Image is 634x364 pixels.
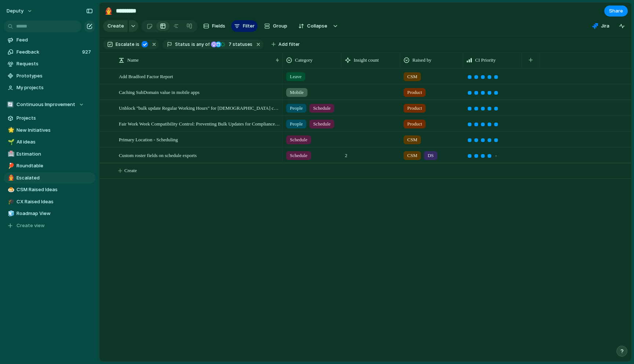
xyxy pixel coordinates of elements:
span: CSM Raised Ideas [17,186,93,193]
div: 👨‍🚒 [8,174,13,182]
a: 🧊Roadmap View [4,208,95,219]
span: Name [127,57,139,64]
span: Requests [17,60,93,68]
span: CI Priority [475,57,496,64]
span: CSM [407,136,417,143]
span: Product [407,89,422,96]
div: 🌱 [8,138,13,146]
button: isany of [190,40,211,48]
span: Schedule [290,136,307,143]
span: Leave [290,73,302,80]
div: 🎓 [8,197,13,206]
div: 🏥 [8,150,13,158]
span: statuses [226,41,252,48]
span: Collapse [307,22,327,30]
a: 🏥Estimation [4,149,95,160]
button: 🍮 [7,186,14,193]
button: Share [604,6,628,17]
span: People [290,105,303,112]
button: Group [260,20,291,32]
span: Estimation [17,150,93,158]
button: Jira [589,21,612,32]
button: is [134,40,141,48]
span: CX Raised Ideas [17,198,93,205]
button: Filter [231,20,258,32]
button: 🌟 [7,127,14,134]
span: Escalate [116,41,134,48]
button: 🎓 [7,198,14,205]
span: Add Bradford Factor Report [119,72,173,80]
span: Jira [601,22,609,30]
span: Group [273,22,287,30]
span: Unblock "bulk update Regular Working Hours" for [DEMOGRAPHIC_DATA] customers [119,103,280,112]
span: Roundtable [17,162,93,170]
button: deputy [3,5,36,17]
span: Raised by [412,57,431,64]
span: CSM [407,73,417,80]
span: any of [195,41,209,48]
span: Create [108,22,124,30]
span: Caching SubDomain value in mobile apps [119,88,200,96]
span: Continuous Improvement [17,101,75,108]
span: Create [124,167,137,174]
button: Fields [200,20,228,32]
span: New Initiatives [17,127,93,134]
span: Schedule [313,105,331,112]
button: Collapse [294,20,331,32]
span: DS [427,152,434,159]
span: Prototypes [17,72,93,80]
a: 🎓CX Raised Ideas [4,196,95,207]
span: Product [407,120,422,128]
a: Feedback927 [4,47,95,58]
div: 👨‍🚒 [105,6,113,16]
div: 🔄 [7,101,14,108]
div: 🍮CSM Raised Ideas [4,184,95,195]
button: 🏓 [7,162,14,170]
button: 🧊 [7,210,14,217]
span: Product [407,105,422,112]
div: 🌟 [8,126,13,134]
span: is [192,41,195,48]
span: Add filter [278,41,300,48]
a: 🌟New Initiatives [4,125,95,136]
span: Status [175,41,190,48]
span: 7 [226,41,233,47]
span: People [290,120,303,128]
span: Custom roster fields on schedule exports [119,151,197,159]
span: Category [295,57,313,64]
a: 🌱All ideas [4,136,95,148]
a: 🏓Roundtable [4,160,95,171]
span: Schedule [313,120,331,128]
a: Projects [4,113,95,124]
a: 👨‍🚒Escalated [4,172,95,183]
span: Roadmap View [17,210,93,217]
button: 🏥 [7,150,14,158]
span: My projects [17,84,93,91]
span: Filter [243,22,255,30]
a: Feed [4,34,95,45]
span: 2 [342,148,350,159]
div: 🧊 [8,210,13,218]
span: Fair Work Week Compatibility Control: Preventing Bulk Updates for Compliance Protection [119,119,280,128]
button: Create [103,20,128,32]
span: 927 [82,48,92,56]
span: is [136,41,139,48]
div: 🍮 [8,186,13,194]
button: 7 statuses [210,40,254,48]
span: Escalated [17,174,93,182]
button: 🌱 [7,138,14,146]
div: 🏓 [8,162,13,170]
span: Feed [17,36,93,44]
a: Requests [4,58,95,69]
button: 👨‍🚒 [7,174,14,182]
span: deputy [7,7,23,15]
span: Create view [17,222,45,229]
span: Insight count [354,57,379,64]
span: Schedule [290,152,307,159]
